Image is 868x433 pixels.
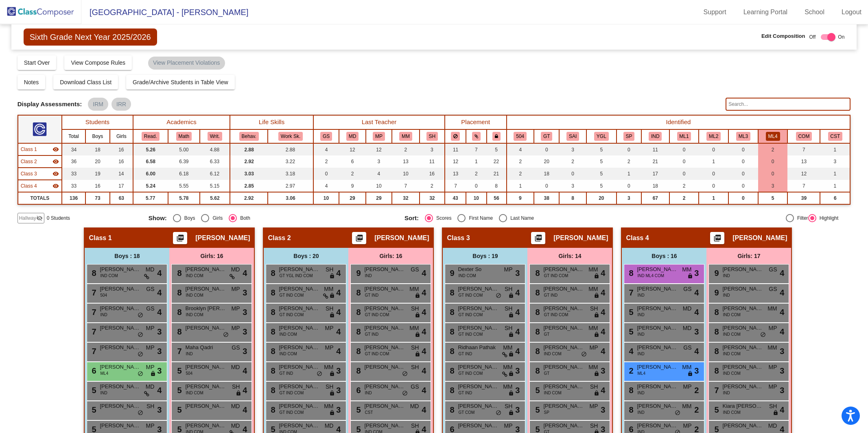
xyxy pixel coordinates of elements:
button: Print Students Details [352,232,366,244]
td: 4 [313,180,339,192]
td: 1 [699,192,728,204]
td: 3 [420,143,445,155]
span: 9 [448,269,454,278]
td: 38 [534,192,559,204]
span: 8 [269,269,275,278]
mat-icon: picture_as_pdf [533,234,543,245]
td: 0 [699,180,728,192]
td: 1 [466,155,486,168]
div: Boys : 16 [622,248,706,264]
div: First Name [466,214,493,222]
td: 3.22 [268,155,313,168]
td: 2 [669,180,699,192]
td: 39 [787,192,820,204]
td: 10 [313,192,339,204]
span: On [838,33,844,41]
span: Notes [24,79,39,85]
button: Download Class List [53,75,118,90]
td: 13 [445,168,466,180]
td: 29 [366,192,392,204]
span: 4 [157,267,162,279]
td: 1 [820,143,850,155]
td: 0 [559,168,586,180]
button: Print Students Details [710,232,724,244]
mat-icon: picture_as_pdf [175,234,185,245]
th: Students [62,115,133,129]
td: 63 [110,192,133,204]
td: 2 [420,180,445,192]
div: Filter [794,214,808,222]
td: 2 [392,143,420,155]
td: 17 [641,168,669,180]
td: 9 [507,192,534,204]
th: Life Skills [230,115,313,129]
span: Class 4 [21,182,37,190]
span: Class 2 [268,234,291,242]
th: Keep with students [466,129,486,143]
td: 7 [392,180,420,192]
td: 0 [728,155,758,168]
td: 18 [85,143,110,155]
span: Hallway [19,214,36,222]
td: 8 [487,180,507,192]
td: 2 [313,155,339,168]
span: [GEOGRAPHIC_DATA] - [PERSON_NAME] [81,6,248,19]
span: [PERSON_NAME] [553,234,608,242]
div: Highlight [816,214,839,222]
th: Combo prospect [787,129,820,143]
td: 0 [313,168,339,180]
td: 0 [534,143,559,155]
td: 6.12 [200,168,230,180]
td: 2 [559,155,586,168]
span: Dexter So [458,265,498,273]
button: ML4 [766,132,780,141]
button: 504 [514,132,527,141]
td: 19 [85,168,110,180]
td: 12 [339,143,365,155]
td: 5 [487,143,507,155]
td: 2.97 [268,180,313,192]
td: 2 [339,168,365,180]
td: 20 [586,192,617,204]
span: [PERSON_NAME] [732,234,787,242]
span: [PERSON_NAME] [637,265,678,273]
mat-chip: IRM [88,98,108,111]
span: IND COM [100,273,118,279]
td: 0 [617,180,641,192]
td: R'Neta Hiebert - No Class Name [18,155,62,168]
span: MD [231,265,240,274]
span: Sort: [404,214,419,222]
button: SP [623,132,635,141]
td: 17 [110,180,133,192]
span: Class 1 [21,146,37,153]
td: 7 [787,143,820,155]
td: 0 [728,192,758,204]
div: Girls: 14 [527,248,612,264]
th: Last Teacher [313,115,445,129]
span: 9 [354,269,361,278]
th: Level 4 multilanguage learner [758,129,788,143]
td: 33 [62,180,85,192]
td: 5.26 [133,143,168,155]
td: 6.39 [168,155,200,168]
td: 16 [420,168,445,180]
td: 5.24 [133,180,168,192]
td: 67 [641,192,669,204]
span: View Compose Rules [71,59,125,66]
td: 11 [445,143,466,155]
td: 16 [110,143,133,155]
div: Boys : 18 [85,248,169,264]
td: 5.00 [168,143,200,155]
td: 2 [617,155,641,168]
td: 6.18 [168,168,200,180]
td: 32 [392,192,420,204]
td: Kristi Roesch - No Class Name [18,168,62,180]
span: Edit Composition [761,32,805,40]
mat-radio-group: Select an option [149,214,398,222]
button: MP [373,132,385,141]
td: 12 [787,168,820,180]
button: Writ. [208,132,222,141]
td: 5.78 [168,192,200,204]
mat-chip: View Placement Violations [148,57,225,70]
mat-icon: picture_as_pdf [713,234,722,245]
